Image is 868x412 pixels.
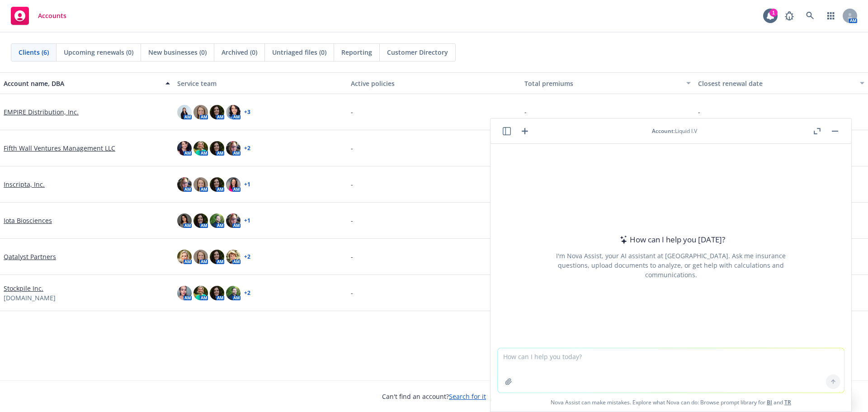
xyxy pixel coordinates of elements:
[4,284,43,293] a: Stockpile Inc.
[652,127,674,135] span: Account
[244,218,250,223] a: + 1
[351,107,353,117] span: -
[521,72,694,94] button: Total premiums
[4,143,115,153] a: Fifth Wall Ventures Management LLC
[177,79,344,88] div: Service team
[698,79,854,88] div: Closest renewal date
[494,393,848,412] span: Nova Assist can make mistakes. Explore what Nova can do: Browse prompt library for and
[351,180,353,189] span: -
[822,7,840,25] a: Switch app
[244,290,250,296] a: + 2
[351,288,353,298] span: -
[64,47,133,57] span: Upcoming renewals (0)
[652,127,697,135] div: : Liquid I.V
[4,107,79,117] a: EMPIRE Distribution, Inc.
[177,105,192,119] img: photo
[193,213,208,228] img: photo
[193,286,208,300] img: photo
[524,79,681,88] div: Total premiums
[177,250,192,264] img: photo
[177,213,192,228] img: photo
[177,177,192,192] img: photo
[4,252,56,261] a: Qatalyst Partners
[4,79,160,88] div: Account name, DBA
[226,105,241,119] img: photo
[244,254,250,260] a: + 2
[524,107,527,117] span: -
[694,72,868,94] button: Closest renewal date
[210,250,224,264] img: photo
[769,9,778,17] div: 1
[244,109,250,115] a: + 3
[244,146,250,151] a: + 2
[7,3,70,28] a: Accounts
[19,47,49,57] span: Clients (6)
[177,286,192,300] img: photo
[351,216,353,225] span: -
[4,216,52,225] a: Iota Biosciences
[351,79,517,88] div: Active policies
[801,7,819,25] a: Search
[698,107,700,117] span: -
[222,47,257,57] span: Archived (0)
[226,250,241,264] img: photo
[193,250,208,264] img: photo
[38,12,66,19] span: Accounts
[784,398,791,406] a: TR
[177,141,192,156] img: photo
[210,286,224,300] img: photo
[226,286,241,300] img: photo
[210,213,224,228] img: photo
[4,293,56,303] span: [DOMAIN_NAME]
[272,47,326,57] span: Untriaged files (0)
[449,392,486,401] a: Search for it
[351,143,353,153] span: -
[4,180,45,189] a: Inscripta, Inc.
[226,141,241,156] img: photo
[244,182,250,187] a: + 1
[174,72,347,94] button: Service team
[341,47,372,57] span: Reporting
[347,72,521,94] button: Active policies
[210,141,224,156] img: photo
[226,213,241,228] img: photo
[210,105,224,119] img: photo
[382,392,486,401] span: Can't find an account?
[193,105,208,119] img: photo
[387,47,448,57] span: Customer Directory
[148,47,207,57] span: New businesses (0)
[226,177,241,192] img: photo
[193,177,208,192] img: photo
[767,398,772,406] a: BI
[617,234,725,246] div: How can I help you [DATE]?
[193,141,208,156] img: photo
[544,251,798,279] div: I'm Nova Assist, your AI assistant at [GEOGRAPHIC_DATA]. Ask me insurance questions, upload docum...
[351,252,353,261] span: -
[210,177,224,192] img: photo
[780,7,798,25] a: Report a Bug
